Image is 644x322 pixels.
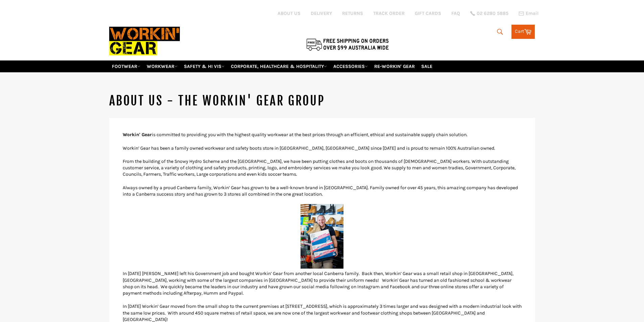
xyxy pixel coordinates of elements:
[123,184,522,198] p: Always owned by a proud Canberra family, Workin’ Gear has grown to be a well-known brand in [GEOG...
[477,11,508,16] span: 02 6280 5885
[519,11,539,16] a: Email
[526,11,539,16] span: Email
[109,22,180,60] img: Workin Gear leaders in Workwear, Safety Boots, PPE, Uniforms. Australia's No.1 in Workwear
[123,131,522,138] p: is committed to providing you with the highest quality workwear at the best prices through an eff...
[123,158,522,178] p: From the building of the Snowy Hydro Scheme and the [GEOGRAPHIC_DATA], we have been putting cloth...
[451,10,460,17] a: FAQ
[470,11,508,16] a: 02 6280 5885
[123,132,152,138] strong: Workin' Gear
[419,60,435,72] a: SALE
[181,60,227,72] a: SAFETY & HI VIS
[228,60,330,72] a: CORPORATE, HEALTHCARE & HOSPITALITY
[415,10,441,17] a: GIFT CARDS
[278,10,301,17] a: ABOUT US
[109,93,535,109] h1: ABOUT US - The Workin' Gear Group
[342,10,363,17] a: RETURNS
[331,60,371,72] a: ACCESSORIES
[372,60,418,72] a: RE-WORKIN' GEAR
[123,145,522,151] p: Workin’ Gear has been a family owned workwear and safety boots store in [GEOGRAPHIC_DATA], [GEOGR...
[373,10,405,17] a: TRACK ORDER
[123,270,522,296] p: In [DATE] [PERSON_NAME] left his Government job and bought Workin’ Gear from another local Canber...
[511,25,535,39] a: Cart
[109,60,143,72] a: FOOTWEAR
[144,60,180,72] a: WORKWEAR
[311,10,332,17] a: DELIVERY
[305,37,390,51] img: Flat $9.95 shipping Australia wide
